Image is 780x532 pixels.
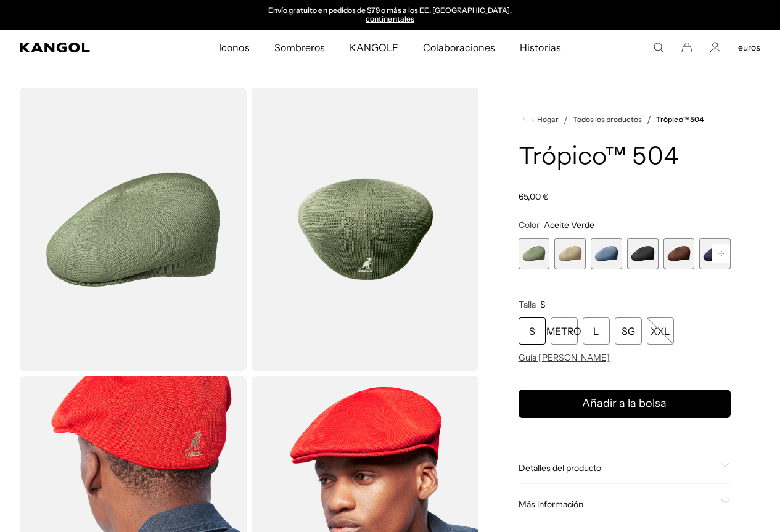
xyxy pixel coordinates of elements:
div: 3 de 9 [591,238,622,269]
button: Carro [681,42,692,53]
font: Detalles del producto [519,462,601,473]
div: 4 de 9 [627,238,659,269]
font: Colaboraciones [423,41,495,54]
font: Sombreros [274,41,325,54]
div: 6 de 9 [699,238,731,269]
div: 2 de 9 [554,238,586,269]
font: Color [519,219,540,231]
label: Negro [627,238,659,269]
label: AZUL VAQUERO [591,238,622,269]
div: 5 de 9 [663,238,695,269]
img: color-aceite-verde [252,88,478,371]
button: Añadir a la bolsa [519,390,731,418]
a: KANGOLF [337,30,411,65]
button: euros [738,42,760,53]
div: 1 de 9 [519,238,550,269]
a: Colaboraciones [411,30,507,65]
font: Historias [520,41,560,54]
a: Kangol [20,43,144,52]
font: 65,00 € [519,191,549,202]
a: Historias [507,30,573,65]
a: Trópico™ 504 [656,115,703,124]
font: Hogar [537,115,559,124]
img: color-aceite-verde [20,88,247,371]
nav: pan rallado [519,112,731,127]
font: Añadir a la bolsa [582,396,667,410]
font: Todos los productos [573,115,642,124]
font: / [647,113,651,126]
font: METRO [546,325,581,337]
font: Aceite Verde [544,219,594,231]
a: Iconos [207,30,261,65]
a: Cuenta [710,42,721,53]
font: Trópico™ 504 [656,115,703,124]
summary: Busca aquí [653,42,664,53]
font: SG [622,325,635,337]
slideshow-component: Barra de anuncios [263,6,517,23]
div: Anuncio [263,6,517,23]
label: Beige [554,238,586,269]
a: Envío gratuito en pedidos de $79 o más a los EE. [GEOGRAPHIC_DATA]. continentales [268,6,512,23]
font: L [593,325,599,337]
font: Iconos [219,41,249,54]
font: Más información [519,499,583,510]
font: Trópico™ 504 [519,145,679,170]
div: 1 de 2 [263,6,517,23]
font: Guía [PERSON_NAME] [519,352,610,363]
label: Marrón [663,238,695,269]
a: Sombreros [262,30,337,65]
font: KANGOLF [350,41,398,54]
label: Verde petróleo [519,238,550,269]
a: Todos los productos [573,115,642,124]
a: Hogar [523,114,559,125]
font: S [540,299,546,310]
label: Marina de guerra [699,238,731,269]
font: S [529,325,535,337]
font: Talla [519,299,536,310]
font: / [564,113,568,126]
